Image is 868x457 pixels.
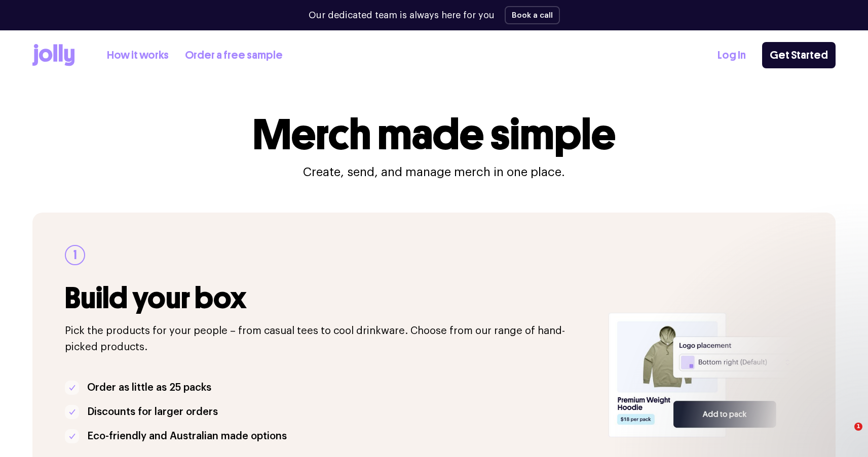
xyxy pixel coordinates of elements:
[87,404,218,420] p: Discounts for larger orders
[65,245,85,265] div: 1
[107,47,169,64] a: How it works
[253,113,616,156] h1: Merch made simple
[87,380,211,396] p: Order as little as 25 packs
[303,164,565,180] p: Create, send, and manage merch in one place.
[309,9,495,22] p: Our dedicated team is always here for you
[87,428,287,444] p: Eco-friendly and Australian made options
[65,323,596,355] p: Pick the products for your people – from casual tees to cool drinkware. Choose from our range of ...
[718,47,746,64] a: Log In
[834,423,858,447] iframe: Intercom live chat
[505,6,560,24] button: Book a call
[762,42,836,68] a: Get Started
[185,47,283,64] a: Order a free sample
[65,281,596,315] h3: Build your box
[854,423,862,431] span: 1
